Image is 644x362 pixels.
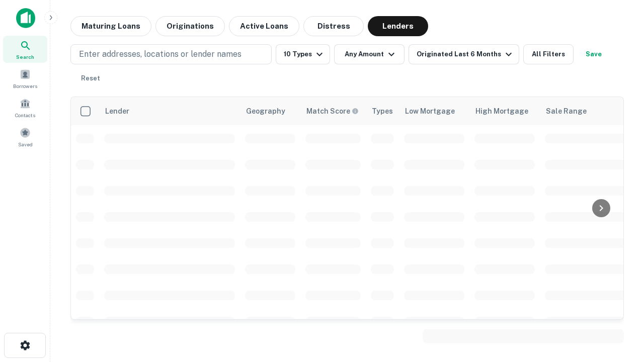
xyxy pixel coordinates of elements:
div: Lender [105,105,129,117]
a: Contacts [3,94,47,121]
span: Search [16,53,34,61]
h6: Match Score [306,106,357,117]
button: Distress [303,16,364,36]
button: Originated Last 6 Months [409,44,519,64]
a: Saved [3,123,47,150]
div: Geography [246,105,285,117]
p: Enter addresses, locations or lender names [79,48,242,60]
iframe: Chat Widget [594,282,644,330]
button: Active Loans [229,16,299,36]
div: Originated Last 6 Months [417,48,515,60]
button: Reset [74,68,107,88]
div: Low Mortgage [405,105,455,117]
th: Geography [240,97,300,125]
a: Borrowers [3,65,47,92]
button: Lenders [368,16,428,36]
th: Lender [99,97,240,125]
th: Sale Range [540,97,630,125]
th: Capitalize uses an advanced AI algorithm to match your search with the best lender. The match sco... [300,97,366,125]
button: Originations [155,16,225,36]
th: Types [366,97,399,125]
button: Any Amount [334,44,405,64]
a: Search [3,36,47,63]
th: Low Mortgage [399,97,469,125]
img: capitalize-icon.png [16,8,35,28]
div: High Mortgage [475,105,528,117]
div: Types [372,105,393,117]
button: All Filters [523,44,574,64]
th: High Mortgage [469,97,540,125]
button: 10 Types [276,44,330,64]
button: Save your search to get updates of matches that match your search criteria. [578,44,610,64]
span: Contacts [15,111,35,119]
span: Saved [18,140,33,148]
button: Enter addresses, locations or lender names [70,44,272,64]
button: Maturing Loans [70,16,151,36]
div: Capitalize uses an advanced AI algorithm to match your search with the best lender. The match sco... [306,106,359,117]
span: Borrowers [13,82,37,90]
div: Sale Range [546,105,587,117]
